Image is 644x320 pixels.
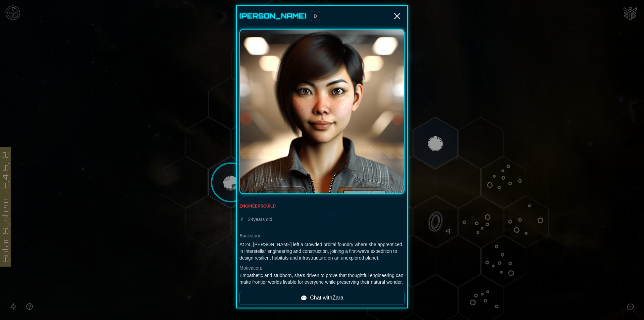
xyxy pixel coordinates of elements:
button: Close [392,11,402,21]
a: Chat withZara [239,291,405,305]
span: Motivation: [239,265,262,271]
p: At 24, [PERSON_NAME] left a crowded orbital foundry where she apprenticed in interstellar enginee... [239,241,405,261]
span: Backstory: [239,233,261,238]
img: Zara Xian [239,29,405,194]
div: Engineers Guild [239,203,405,209]
span: ♀ [239,216,244,222]
div: [PERSON_NAME] [239,11,307,21]
p: Empathetic and stubborn, she’s driven to prove that thoughtful engineering can make frontier worl... [239,272,405,285]
div: 24 years old [239,214,405,224]
span: D [311,11,320,21]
